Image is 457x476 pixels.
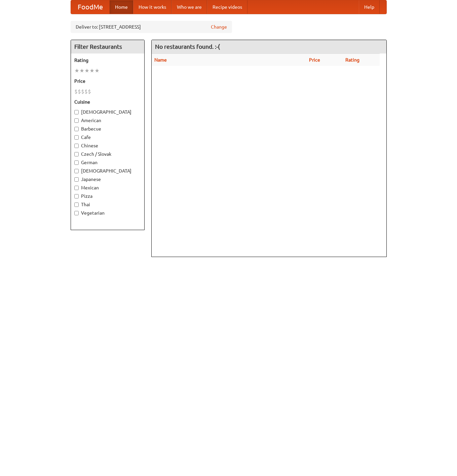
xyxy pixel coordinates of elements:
[133,0,172,14] a: How it works
[74,134,141,141] label: Cafe
[74,211,79,215] input: Vegetarian
[74,169,79,173] input: [DEMOGRAPHIC_DATA]
[74,117,141,124] label: American
[74,67,79,74] li: ★
[74,125,141,132] label: Barbecue
[74,127,79,131] input: Barbecue
[74,110,79,114] input: [DEMOGRAPHIC_DATA]
[74,186,79,190] input: Mexican
[155,43,220,50] ng-pluralize: No restaurants found. :-(
[211,24,227,30] a: Change
[74,168,141,174] label: [DEMOGRAPHIC_DATA]
[74,194,79,198] input: Pizza
[74,99,141,105] h5: Cuisine
[74,109,141,115] label: [DEMOGRAPHIC_DATA]
[207,0,247,14] a: Recipe videos
[74,210,141,216] label: Vegetarian
[84,88,88,95] li: $
[74,151,141,157] label: Czech / Slovak
[71,0,110,14] a: FoodMe
[88,88,91,95] li: $
[74,203,79,207] input: Thai
[79,67,84,74] li: ★
[110,0,133,14] a: Home
[74,88,78,95] li: $
[74,184,141,191] label: Mexican
[74,152,79,156] input: Czech / Slovak
[345,57,359,63] a: Rating
[172,0,207,14] a: Who we are
[84,67,89,74] li: ★
[74,201,141,208] label: Thai
[74,142,141,149] label: Chinese
[89,67,94,74] li: ★
[71,21,232,33] div: Deliver to: [STREET_ADDRESS]
[94,67,100,74] li: ★
[78,88,81,95] li: $
[74,159,141,166] label: German
[359,0,380,14] a: Help
[74,78,141,84] h5: Price
[309,57,320,63] a: Price
[74,193,141,199] label: Pizza
[74,144,79,148] input: Chinese
[74,135,79,140] input: Cafe
[74,160,79,165] input: German
[74,176,141,183] label: Japanese
[74,177,79,182] input: Japanese
[154,57,167,63] a: Name
[81,88,84,95] li: $
[74,57,141,64] h5: Rating
[74,118,79,123] input: American
[71,40,144,53] h4: Filter Restaurants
